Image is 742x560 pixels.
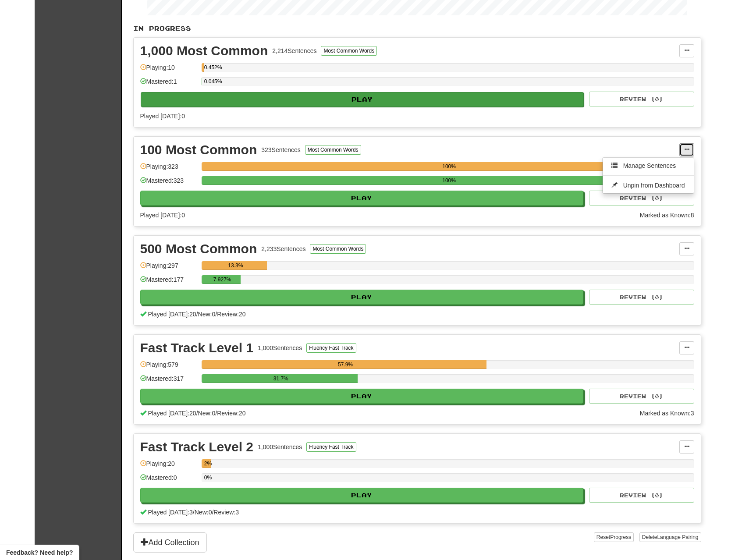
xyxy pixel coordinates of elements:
span: / [215,410,217,417]
div: Mastered: 1 [140,77,197,92]
div: 100% [204,162,694,171]
div: 13.3% [204,261,267,270]
span: / [215,311,217,318]
div: 2% [204,459,211,468]
span: / [212,509,213,516]
span: Played [DATE]: 0 [140,113,185,120]
div: 500 Most Common [140,242,257,255]
span: Language Pairing [657,534,698,540]
span: / [196,311,198,318]
div: 7.927% [204,275,241,284]
span: Open feedback widget [6,548,73,557]
div: 1,000 Most Common [140,44,268,57]
button: Play [140,488,584,503]
button: DeleteLanguage Pairing [639,532,701,542]
span: Review: 20 [217,410,245,417]
button: Review (0) [589,389,694,404]
span: Played [DATE]: 0 [140,212,185,219]
div: 31.7% [204,374,358,383]
span: New: 0 [198,410,216,417]
div: 100 Most Common [140,143,257,156]
button: Most Common Words [310,244,366,254]
button: Play [140,389,584,404]
div: 2,214 Sentences [272,46,316,55]
button: Review (0) [589,290,694,305]
div: 2,233 Sentences [261,245,305,253]
div: 1,000 Sentences [258,344,302,352]
button: Most Common Words [305,145,361,155]
div: Mastered: 323 [140,176,197,191]
button: Fluency Fast Track [306,343,356,353]
span: Progress [610,534,631,540]
div: 323 Sentences [261,145,301,154]
div: Playing: 579 [140,360,197,375]
span: Played [DATE]: 20 [148,410,196,417]
button: Review (0) [589,191,694,206]
div: Playing: 20 [140,459,197,474]
div: Marked as Known: 8 [640,211,694,220]
span: New: 0 [198,311,216,318]
div: Mastered: 0 [140,473,197,488]
div: Playing: 10 [140,63,197,78]
button: Fluency Fast Track [306,442,356,452]
span: / [193,509,195,516]
div: Playing: 323 [140,162,197,177]
button: Play [140,191,584,206]
span: / [196,410,198,417]
span: Manage Sentences [623,162,676,169]
span: New: 0 [195,509,212,516]
button: Add Collection [133,532,207,553]
span: Review: 20 [217,311,245,318]
span: Review: 3 [213,509,239,516]
a: Manage Sentences [603,160,693,171]
span: Played [DATE]: 20 [148,311,196,318]
div: Fast Track Level 1 [140,341,254,354]
button: Play [141,92,584,107]
button: ResetProgress [594,532,634,542]
div: Marked as Known: 3 [640,409,694,418]
div: 100% [204,176,694,185]
a: Unpin from Dashboard [603,180,693,191]
span: Played [DATE]: 3 [148,509,192,516]
button: Play [140,290,584,305]
span: Unpin from Dashboard [623,182,685,189]
div: 1,000 Sentences [258,443,302,451]
div: 57.9% [204,360,487,369]
button: Review (0) [589,92,694,106]
div: Mastered: 317 [140,374,197,389]
p: In Progress [133,24,701,33]
button: Review (0) [589,488,694,503]
div: Fast Track Level 2 [140,440,254,454]
div: Mastered: 177 [140,275,197,290]
div: Playing: 297 [140,261,197,276]
button: Most Common Words [321,46,377,56]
